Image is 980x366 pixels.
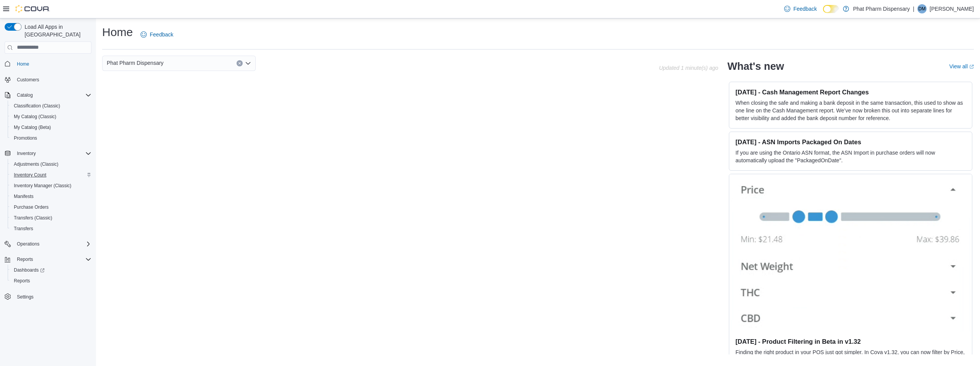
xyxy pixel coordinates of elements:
button: Home [2,58,94,69]
span: Feedback [150,31,173,38]
h2: What's new [727,60,784,73]
p: [PERSON_NAME] [930,4,974,13]
span: Manifests [11,192,91,201]
a: Transfers [11,224,36,233]
a: View allExternal link [949,63,974,69]
span: DM [919,4,926,13]
span: My Catalog (Beta) [11,123,91,132]
span: Phat Pharm Dispensary [107,58,164,68]
p: | [913,4,914,13]
p: Updated 1 minute(s) ago [659,65,718,71]
span: Transfers (Classic) [14,215,52,221]
h3: [DATE] - Product Filtering in Beta in v1.32 [735,338,966,345]
h3: [DATE] - Cash Management Report Changes [735,88,966,96]
span: Adjustments (Classic) [11,160,91,169]
span: Classification (Classic) [14,103,60,109]
span: Adjustments (Classic) [14,161,58,167]
button: Classification (Classic) [8,101,94,111]
button: Inventory [2,148,94,159]
span: My Catalog (Classic) [14,114,56,120]
span: Dashboards [14,267,45,273]
a: Transfers (Classic) [11,213,55,223]
button: My Catalog (Beta) [8,122,94,133]
button: Operations [2,239,94,249]
span: Promotions [14,135,37,141]
span: Transfers [14,226,33,232]
span: My Catalog (Classic) [11,112,91,121]
span: Catalog [17,92,33,98]
span: Reports [17,256,33,262]
span: Customers [14,75,91,84]
span: Dashboards [11,265,91,275]
span: Reports [11,276,91,285]
button: Catalog [2,90,94,101]
button: Reports [2,254,94,265]
a: Dashboards [8,265,94,275]
a: Inventory Count [11,170,50,180]
span: Load All Apps in [GEOGRAPHIC_DATA] [22,23,91,38]
a: Purchase Orders [11,203,52,212]
a: Feedback [137,27,176,42]
span: Manifests [14,193,33,199]
button: Operations [14,239,43,249]
button: Inventory [14,149,39,158]
button: Transfers [8,223,94,234]
h1: Home [102,25,133,40]
span: My Catalog (Beta) [14,124,51,130]
button: My Catalog (Classic) [8,111,94,122]
button: Transfers (Classic) [8,213,94,223]
span: Operations [17,241,40,247]
div: Devyn Mckee [917,4,927,13]
span: Reports [14,255,91,264]
span: Home [17,61,29,67]
span: Inventory Manager (Classic) [11,181,91,190]
a: Settings [14,292,36,302]
a: Home [14,59,32,69]
span: Feedback [793,5,817,13]
span: Classification (Classic) [11,101,91,110]
a: Inventory Manager (Classic) [11,181,74,190]
p: When closing the safe and making a bank deposit in the same transaction, this used to show as one... [735,99,966,122]
span: Reports [14,278,30,284]
span: Inventory [17,150,36,157]
span: Inventory Count [14,172,46,178]
button: Settings [2,291,94,302]
a: Reports [11,276,33,285]
p: Phat Pharm Dispensary [853,4,910,13]
button: Manifests [8,191,94,202]
a: Promotions [11,134,40,143]
a: Feedback [781,1,820,16]
button: Catalog [14,91,36,100]
svg: External link [969,64,974,69]
a: Manifests [11,192,36,201]
button: Inventory Count [8,170,94,180]
span: Purchase Orders [14,204,49,210]
h3: [DATE] - ASN Imports Packaged On Dates [735,138,966,146]
span: Operations [14,239,91,249]
nav: Complex example [5,55,91,322]
span: Settings [17,294,33,300]
a: Classification (Classic) [11,101,63,110]
button: Adjustments (Classic) [8,159,94,170]
span: Purchase Orders [11,203,91,212]
a: My Catalog (Classic) [11,112,60,121]
button: Purchase Orders [8,202,94,213]
span: Promotions [11,134,91,143]
span: Transfers (Classic) [11,213,91,223]
a: Customers [14,75,42,84]
img: Cova [15,5,50,13]
button: Inventory Manager (Classic) [8,180,94,191]
a: Adjustments (Classic) [11,160,61,169]
span: Catalog [14,91,91,100]
button: Reports [8,275,94,286]
span: Inventory [14,149,91,158]
button: Reports [14,255,36,264]
span: Inventory Manager (Classic) [14,183,71,189]
span: Home [14,59,91,69]
a: Dashboards [11,265,48,275]
input: Dark Mode [823,5,839,13]
button: Customers [2,74,94,85]
span: Transfers [11,224,91,233]
button: Promotions [8,133,94,143]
